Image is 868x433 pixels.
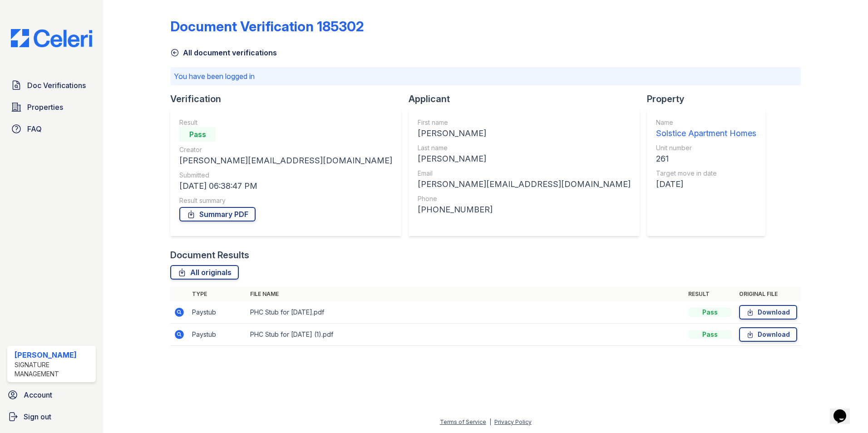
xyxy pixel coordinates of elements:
[830,397,859,424] iframe: chat widget
[27,123,42,134] span: FAQ
[7,76,96,94] a: Doc Verifications
[170,249,249,261] div: Document Results
[656,143,756,153] div: Unit number
[735,287,801,301] th: Original file
[647,93,773,105] div: Property
[418,194,631,203] div: Phone
[24,389,52,400] span: Account
[4,386,99,404] a: Account
[247,287,685,301] th: File name
[174,71,797,82] p: You have been logged in
[4,408,99,426] a: Sign out
[188,287,247,301] th: Type
[688,330,732,339] div: Pass
[24,411,51,422] span: Sign out
[418,169,631,178] div: Email
[418,127,631,140] div: [PERSON_NAME]
[179,127,216,142] div: Pass
[739,305,797,320] a: Download
[685,287,735,301] th: Result
[688,308,732,317] div: Pass
[418,118,631,127] div: First name
[179,154,392,167] div: [PERSON_NAME][EMAIL_ADDRESS][DOMAIN_NAME]
[494,418,532,425] a: Privacy Policy
[247,301,685,324] td: PHC Stub for [DATE].pdf
[188,301,247,324] td: Paystub
[489,418,491,425] div: |
[656,127,756,140] div: Solstice Apartment Homes
[15,360,92,379] div: Signature Management
[15,349,92,360] div: [PERSON_NAME]
[170,47,277,58] a: All document verifications
[170,93,409,105] div: Verification
[7,98,96,116] a: Properties
[179,196,392,205] div: Result summary
[188,324,247,346] td: Paystub
[656,153,756,165] div: 261
[247,324,685,346] td: PHC Stub for [DATE] (1).pdf
[656,178,756,191] div: [DATE]
[170,265,239,280] a: All originals
[7,120,96,138] a: FAQ
[440,418,486,425] a: Terms of Service
[179,118,392,127] div: Result
[418,143,631,153] div: Last name
[656,118,756,140] a: Name Solstice Apartment Homes
[27,80,86,91] span: Doc Verifications
[656,169,756,178] div: Target move in date
[179,145,392,154] div: Creator
[656,118,756,127] div: Name
[739,327,797,342] a: Download
[418,203,631,216] div: [PHONE_NUMBER]
[27,102,63,113] span: Properties
[179,180,392,192] div: [DATE] 06:38:47 PM
[179,171,392,180] div: Submitted
[4,29,99,47] img: CE_Logo_Blue-a8612792a0a2168367f1c8372b55b34899dd931a85d93a1a3d3e32e68fde9ad4.png
[418,153,631,165] div: [PERSON_NAME]
[418,178,631,191] div: [PERSON_NAME][EMAIL_ADDRESS][DOMAIN_NAME]
[170,18,364,34] div: Document Verification 185302
[409,93,647,105] div: Applicant
[179,207,256,221] a: Summary PDF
